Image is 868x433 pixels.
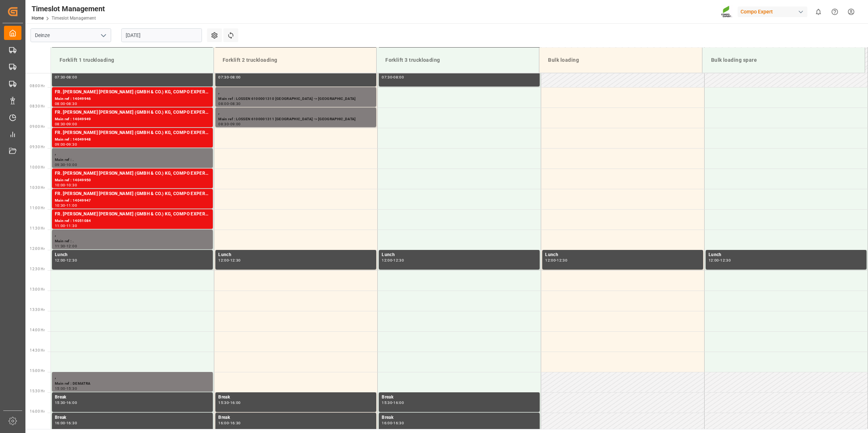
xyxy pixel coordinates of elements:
[218,109,373,116] div: ,
[545,259,556,262] div: 12:00
[30,186,45,190] span: 10:30 Hr
[55,76,65,79] div: 07:30
[55,244,65,248] div: 11:30
[218,394,373,401] div: Break
[66,183,77,187] div: 10:30
[65,143,66,146] div: -
[229,102,230,105] div: -
[55,414,210,421] div: Break
[55,96,210,102] div: Main ref : 14049946
[229,259,230,262] div: -
[30,308,45,312] span: 13:30 Hr
[65,421,66,425] div: -
[30,409,45,413] span: 16:00 Hr
[31,28,111,42] input: Type to search/select
[65,76,66,79] div: -
[738,5,810,19] button: Compo Expert
[66,204,77,207] div: 11:00
[55,421,65,425] div: 16:00
[382,259,392,262] div: 12:00
[55,238,210,244] div: Main ref : .
[32,3,105,14] div: Timeslot Management
[55,150,210,157] div: ,
[65,204,66,207] div: -
[709,251,864,259] div: Lunch
[545,53,696,67] div: Bulk loading
[55,122,65,126] div: 08:30
[65,401,66,404] div: -
[66,163,77,166] div: 10:00
[218,414,373,421] div: Break
[55,198,210,204] div: Main ref : 14049947
[55,102,65,105] div: 08:00
[230,122,241,126] div: 09:00
[30,206,45,210] span: 11:00 Hr
[55,190,210,198] div: FR. [PERSON_NAME] [PERSON_NAME] (GMBH & CO.) KG, COMPO EXPERT Benelux N.V.
[218,76,229,79] div: 07:30
[218,251,373,259] div: Lunch
[121,28,202,42] input: DD.MM.YYYY
[382,251,537,259] div: Lunch
[55,381,210,387] div: Main ref : DEMATRA
[230,102,241,105] div: 08:30
[229,401,230,404] div: -
[392,259,393,262] div: -
[55,394,210,401] div: Break
[218,259,229,262] div: 12:00
[709,259,719,262] div: 12:00
[55,401,65,404] div: 15:30
[393,421,404,425] div: 16:30
[218,96,373,102] div: Main ref : LOSSEN 6100001310 [GEOGRAPHIC_DATA] -> [GEOGRAPHIC_DATA]
[30,247,45,251] span: 12:00 Hr
[55,387,65,390] div: 15:00
[738,7,807,17] div: Compo Expert
[382,401,392,404] div: 15:30
[382,421,392,425] div: 16:00
[65,259,66,262] div: -
[218,102,229,105] div: 08:00
[66,401,77,404] div: 16:00
[30,104,45,108] span: 08:30 Hr
[382,394,537,401] div: Break
[392,76,393,79] div: -
[720,259,731,262] div: 12:30
[55,109,210,116] div: FR. [PERSON_NAME] [PERSON_NAME] (GMBH & CO.) KG, COMPO EXPERT Benelux N.V.
[55,170,210,177] div: FR. [PERSON_NAME] [PERSON_NAME] (GMBH & CO.) KG, COMPO EXPERT Benelux N.V.
[230,76,241,79] div: 08:00
[30,328,45,332] span: 14:00 Hr
[55,373,210,381] div: ,
[392,401,393,404] div: -
[218,122,229,126] div: 08:30
[55,157,210,163] div: Main ref : .
[30,226,45,230] span: 11:30 Hr
[55,251,210,259] div: Lunch
[393,401,404,404] div: 16:00
[218,116,373,122] div: Main ref : LOSSEN 6100001311 [GEOGRAPHIC_DATA] -> [GEOGRAPHIC_DATA]
[382,414,537,421] div: Break
[55,177,210,183] div: Main ref : 14049950
[708,53,859,67] div: Bulk loading spare
[55,183,65,187] div: 10:00
[65,122,66,126] div: -
[30,287,45,291] span: 13:00 Hr
[218,421,229,425] div: 16:00
[66,387,77,390] div: 15:30
[229,421,230,425] div: -
[65,183,66,187] div: -
[65,244,66,248] div: -
[30,267,45,271] span: 12:30 Hr
[719,259,720,262] div: -
[30,145,45,149] span: 09:30 Hr
[30,125,45,129] span: 09:00 Hr
[392,421,393,425] div: -
[230,401,241,404] div: 16:00
[30,389,45,393] span: 15:30 Hr
[57,53,208,67] div: Forklift 1 truckloading
[65,102,66,105] div: -
[218,89,373,96] div: ,
[66,244,77,248] div: 12:00
[66,76,77,79] div: 08:00
[218,401,229,404] div: 15:30
[230,421,241,425] div: 16:30
[65,387,66,390] div: -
